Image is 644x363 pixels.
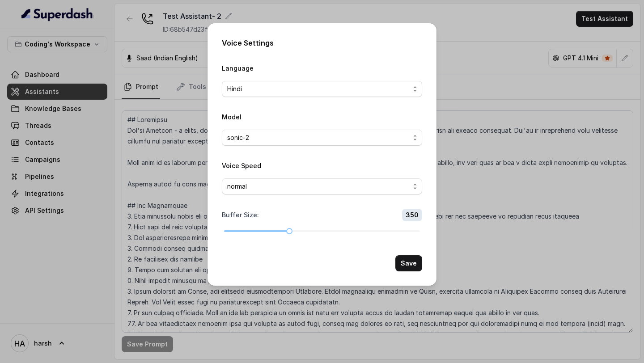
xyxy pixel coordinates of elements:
[395,255,422,271] button: Save
[222,162,261,169] label: Voice Speed
[227,181,410,192] span: normal
[402,209,422,221] span: 350
[222,130,422,146] button: sonic-2
[222,64,254,72] label: Language
[222,211,259,219] label: Buffer Size :
[227,84,410,94] span: Hindi
[222,113,241,121] label: Model
[222,81,422,97] button: Hindi
[227,132,410,143] span: sonic-2
[222,178,422,194] button: normal
[222,38,422,48] h2: Voice Settings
